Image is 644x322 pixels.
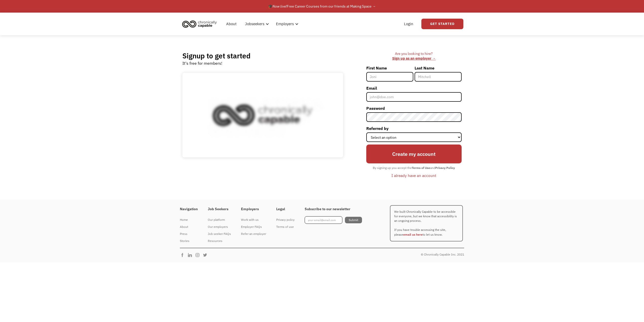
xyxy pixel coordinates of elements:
div: Terms of use [276,224,295,230]
a: I already have an account [388,171,440,180]
a: About [180,223,198,230]
h4: Job Seekers [208,207,231,211]
div: Jobseekers [245,21,264,27]
div: Jobseekers [242,16,270,32]
div: Stories [180,238,198,244]
h2: Signup to get started [182,51,251,60]
strong: Terms of Use [412,166,430,170]
div: Our platform [208,217,231,223]
div: Employer FAQs [241,224,266,230]
div: Refer an employer [241,231,266,237]
div: Home [180,217,198,223]
label: First Name [366,64,413,72]
div: About [180,224,198,230]
div: Employers [276,21,294,27]
a: Privacy policy [276,216,295,223]
label: Referred by [366,124,462,132]
div: Our employers [208,224,231,230]
img: Chronically Capable Facebook Page [180,253,187,258]
img: Chronically Capable logo [181,18,218,29]
input: Create my account [366,145,462,163]
p: We built Chronically Capable to be accessible for everyone, but we know that accessibility is an ... [390,205,463,241]
input: your-email@email.com [305,216,342,224]
h4: Navigation [180,207,198,211]
img: Chronically Capable Linkedin Page [187,253,195,258]
div: I already have an account [391,172,436,178]
a: Job seeker FAQs [208,230,231,237]
input: Mitchell [415,72,462,82]
div: Employers [273,16,300,32]
img: Chronically Capable Twitter Page [203,253,210,258]
label: Last Name [415,64,462,72]
div: It's free for members! [182,60,222,66]
h4: Employers [241,207,266,211]
img: Chronically Capable Instagram Page [195,253,203,258]
h4: Legal [276,207,295,211]
a: Press [180,230,198,237]
div: Resources [208,238,231,244]
div: © Chronically Capable Inc. 2021 [421,252,464,258]
div: Are you looking to hire? ‍ [366,51,462,61]
a: Work with us [241,216,266,223]
div: Press [180,231,198,237]
div: 🎓 Free Career Courses from our friends at Making Space → [268,3,376,9]
a: Home [180,216,198,223]
div: By signing up you accept the and [370,165,457,171]
a: Sign up as an employer → [392,56,436,61]
input: Submit [345,217,362,223]
a: Stories [180,237,198,244]
a: home [181,18,221,29]
label: Password [366,104,462,112]
form: Member-Signup-Form [366,64,462,180]
a: Terms of use [276,223,295,230]
div: Privacy policy [276,217,295,223]
a: email us here [403,233,423,236]
a: Refer an employer [241,230,266,237]
em: Now live! [272,4,287,9]
div: Work with us [241,217,266,223]
a: Get Started [421,19,463,29]
div: Job seeker FAQs [208,231,231,237]
a: Our platform [208,216,231,223]
a: About [223,16,239,32]
form: Footer Newsletter [305,216,362,224]
strong: Privacy Policy [435,166,455,170]
a: Login [401,16,416,32]
a: Resources [208,237,231,244]
input: Joni [366,72,413,82]
a: Our employers [208,223,231,230]
a: Employer FAQs [241,223,266,230]
h4: Subscribe to our newsletter [305,207,362,211]
input: john@doe.com [366,92,462,102]
label: Email [366,84,462,92]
